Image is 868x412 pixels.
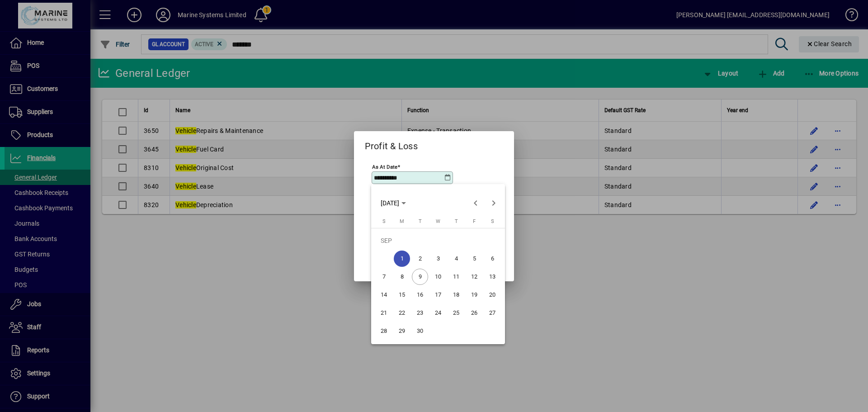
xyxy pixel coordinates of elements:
[377,195,410,211] button: Choose month and year
[376,287,392,303] span: 14
[419,218,422,224] span: T
[483,286,501,304] button: Sat Sep 20 2025
[447,268,465,286] button: Thu Sep 11 2025
[466,305,482,321] span: 26
[394,287,410,303] span: 15
[412,251,428,267] span: 2
[411,250,429,268] button: Tue Sep 02 2025
[447,286,465,304] button: Thu Sep 18 2025
[466,251,482,267] span: 5
[484,305,500,321] span: 27
[412,305,428,321] span: 23
[412,323,428,339] span: 30
[484,251,500,267] span: 6
[448,305,464,321] span: 25
[400,218,404,224] span: M
[455,218,458,224] span: T
[393,322,411,340] button: Mon Sep 29 2025
[381,199,399,207] span: [DATE]
[430,251,446,267] span: 3
[484,269,500,285] span: 13
[375,232,501,250] td: SEP
[412,287,428,303] span: 16
[412,269,428,285] span: 9
[429,268,447,286] button: Wed Sep 10 2025
[411,286,429,304] button: Tue Sep 16 2025
[382,218,386,224] span: S
[375,304,393,322] button: Sun Sep 21 2025
[375,268,393,286] button: Sun Sep 07 2025
[491,218,494,224] span: S
[447,304,465,322] button: Thu Sep 25 2025
[430,287,446,303] span: 17
[429,286,447,304] button: Wed Sep 17 2025
[473,218,476,224] span: F
[465,304,483,322] button: Fri Sep 26 2025
[376,305,392,321] span: 21
[429,250,447,268] button: Wed Sep 03 2025
[375,322,393,340] button: Sun Sep 28 2025
[394,323,410,339] span: 29
[467,194,485,212] button: Previous month
[411,322,429,340] button: Tue Sep 30 2025
[448,251,464,267] span: 4
[465,268,483,286] button: Fri Sep 12 2025
[465,286,483,304] button: Fri Sep 19 2025
[466,287,482,303] span: 19
[376,323,392,339] span: 28
[375,286,393,304] button: Sun Sep 14 2025
[411,268,429,286] button: Tue Sep 09 2025
[393,304,411,322] button: Mon Sep 22 2025
[447,250,465,268] button: Thu Sep 04 2025
[411,304,429,322] button: Tue Sep 23 2025
[393,286,411,304] button: Mon Sep 15 2025
[393,250,411,268] button: Mon Sep 01 2025
[394,305,410,321] span: 22
[484,287,500,303] span: 20
[436,218,440,224] span: W
[394,269,410,285] span: 8
[430,305,446,321] span: 24
[376,269,392,285] span: 7
[466,269,482,285] span: 12
[393,268,411,286] button: Mon Sep 08 2025
[465,250,483,268] button: Fri Sep 05 2025
[483,268,501,286] button: Sat Sep 13 2025
[448,287,464,303] span: 18
[394,251,410,267] span: 1
[485,194,503,212] button: Next month
[448,269,464,285] span: 11
[429,304,447,322] button: Wed Sep 24 2025
[483,304,501,322] button: Sat Sep 27 2025
[483,250,501,268] button: Sat Sep 06 2025
[430,269,446,285] span: 10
